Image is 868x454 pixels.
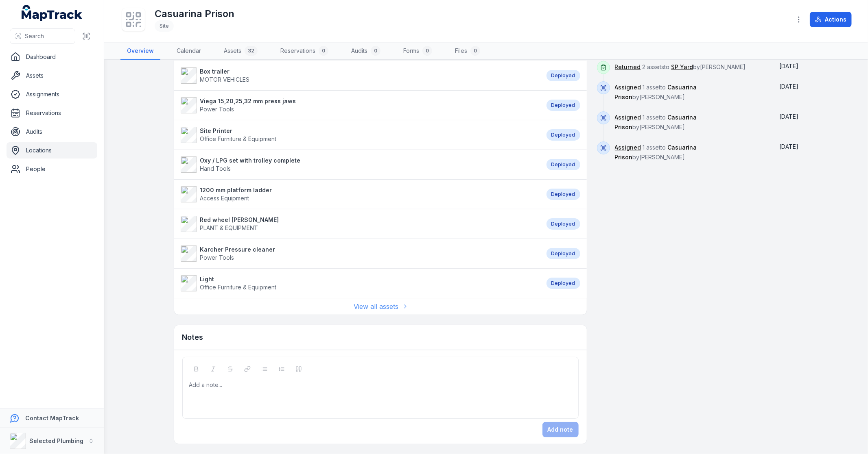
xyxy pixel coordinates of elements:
[25,32,44,40] span: Search
[200,67,250,76] strong: Box trailer
[200,216,279,224] strong: Red wheel [PERSON_NAME]
[22,5,83,21] a: MapTrack
[547,129,580,141] div: Deployed
[780,143,799,150] span: [DATE]
[371,46,380,56] div: 0
[181,216,538,232] a: Red wheel [PERSON_NAME]PLANT & EQUIPMENT
[245,46,258,56] div: 32
[615,63,641,71] a: Returned
[470,46,480,56] div: 0
[181,97,538,113] a: Viega 15,20,25,32 mm press jawsPower Tools
[29,437,83,444] strong: Selected Plumbing
[780,63,799,70] time: 22/05/2025, 2:15:56 pm
[181,127,538,143] a: Site PrinterOffice Furniture & Equipment
[7,105,97,121] a: Reservations
[780,113,799,120] time: 16/05/2025, 8:49:26 am
[200,195,249,202] span: Access Equipment
[10,28,75,44] button: Search
[155,20,174,32] div: Site
[274,43,335,60] a: Reservations0
[200,224,258,231] span: PLANT & EQUIPMENT
[547,248,580,259] div: Deployed
[181,156,538,173] a: Oxy / LPG set with trolley completeHand Tools
[200,254,234,261] span: Power Tools
[615,84,697,100] span: 1 asset to by [PERSON_NAME]
[780,83,799,90] span: [DATE]
[547,70,580,81] div: Deployed
[354,302,407,311] a: View all assets
[155,7,234,20] h1: Casuarina Prison
[181,245,538,262] a: Karcher Pressure cleanerPower Tools
[182,332,203,343] h3: Notes
[200,76,250,83] span: MOTOR VEHICLES
[7,142,97,159] a: Locations
[547,218,580,230] div: Deployed
[7,49,97,65] a: Dashboard
[547,189,580,200] div: Deployed
[7,67,97,84] a: Assets
[200,156,301,165] strong: Oxy / LPG set with trolley complete
[345,43,387,60] a: Audits0
[615,114,697,130] span: 1 asset to by [PERSON_NAME]
[397,43,439,60] a: Forms0
[615,143,641,152] a: Assigned
[25,415,79,421] strong: Contact MapTrack
[200,127,277,135] strong: Site Printer
[120,43,160,60] a: Overview
[547,100,580,111] div: Deployed
[181,186,538,202] a: 1200 mm platform ladderAccess Equipment
[7,161,97,177] a: People
[615,144,697,161] span: 1 asset to by [PERSON_NAME]
[181,67,538,84] a: Box trailerMOTOR VEHICLES
[780,83,799,90] time: 16/05/2025, 8:51:11 am
[671,63,693,71] a: SP Yard
[200,106,234,113] span: Power Tools
[200,284,277,291] span: Office Furniture & Equipment
[810,12,852,27] button: Actions
[7,86,97,102] a: Assignments
[200,245,275,254] strong: Karcher Pressure cleaner
[181,275,538,291] a: LightOffice Furniture & Equipment
[7,124,97,140] a: Audits
[422,46,432,56] div: 0
[200,186,272,194] strong: 1200 mm platform ladder
[217,43,264,60] a: Assets32
[200,275,277,283] strong: Light
[200,165,231,172] span: Hand Tools
[780,113,799,120] span: [DATE]
[615,63,746,70] span: 2 assets to by [PERSON_NAME]
[547,278,580,289] div: Deployed
[448,43,487,60] a: Files0
[780,63,799,70] span: [DATE]
[547,159,580,170] div: Deployed
[200,97,296,105] strong: Viega 15,20,25,32 mm press jaws
[200,135,277,142] span: Office Furniture & Equipment
[615,83,641,91] a: Assigned
[780,143,799,150] time: 16/05/2025, 8:47:27 am
[319,46,328,56] div: 0
[615,113,641,122] a: Assigned
[170,43,208,60] a: Calendar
